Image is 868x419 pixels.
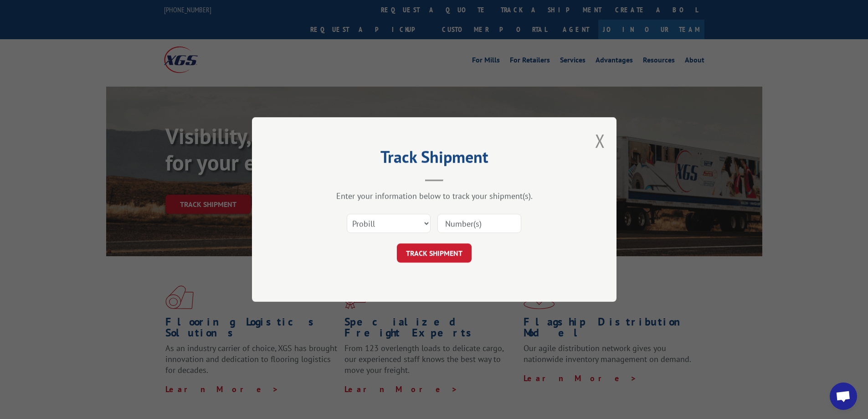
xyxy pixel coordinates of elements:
button: Close modal [595,129,605,153]
div: Open chat [830,383,857,410]
h2: Track Shipment [298,150,571,168]
button: TRACK SHIPMENT [397,243,472,263]
input: Number(s) [437,214,521,233]
div: Enter your information below to track your shipment(s). [298,191,571,201]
